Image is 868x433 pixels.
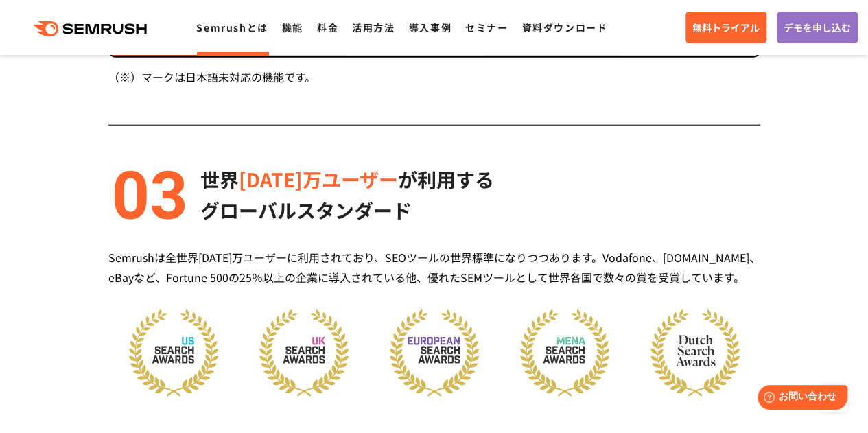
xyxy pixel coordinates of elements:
[200,195,494,226] p: グローバルスタンダード
[685,12,766,43] a: 無料トライアル
[692,20,760,35] span: 無料トライアル
[282,21,303,34] a: 機能
[196,21,268,34] a: Semrushとは
[129,309,218,397] img: us award
[465,21,508,34] a: セミナー
[746,379,853,418] iframe: Help widget launcher
[784,20,851,35] span: デモを申し込む
[390,309,479,397] img: eu award
[521,21,607,34] a: 資料ダウンロード
[520,309,609,397] img: mena award
[352,21,395,34] a: 活用方法
[259,309,349,397] img: uk award
[777,12,858,43] a: デモを申し込む
[317,21,338,34] a: 料金
[108,164,191,226] img: alt
[108,69,760,86] div: （※）マークは日本語未対応の機能です。
[650,309,740,397] img: dutch award
[239,165,398,193] span: [DATE]万ユーザー
[409,21,451,34] a: 導入事例
[108,248,760,288] div: Semrushは全世界[DATE]万ユーザーに利用されており、SEOツールの世界標準になりつつあります。Vodafone、[DOMAIN_NAME]、eBayなど、Fortune 500の25％...
[200,164,494,195] p: 世界 が利用する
